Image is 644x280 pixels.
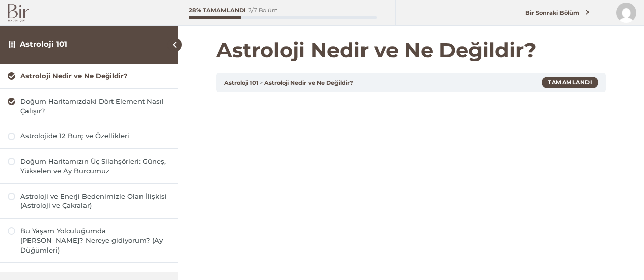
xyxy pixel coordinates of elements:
a: Doğum Haritamızın Üç Silahşörleri: Güneş, Yükselen ve Ay Burcumuz [8,157,170,176]
a: Bir Sonraki Bölüm [505,4,606,22]
img: Bir Logo [8,4,29,22]
div: Astroloji Nedir ve Ne Değildir? [20,71,170,81]
a: Astroloji Nedir ve Ne Değildir? [8,71,170,81]
div: Doğum Haritamızdaki Dört Element Nasıl Çalışır? [20,97,170,116]
div: 28% Tamamlandı [189,8,246,13]
span: Bir Sonraki Bölüm [520,9,585,16]
a: Astroloji 101 [20,39,67,49]
div: Astrolojide 12 Burç ve Özellikleri [20,131,170,141]
h1: Astroloji Nedir ve Ne Değildir? [216,38,606,63]
a: Astrolojide 12 Burç ve Özellikleri [8,131,170,141]
a: Astroloji ve Enerji Bedenimizle Olan İlişkisi (Astroloji ve Çakralar) [8,192,170,211]
a: Bu Yaşam Yolculuğumda [PERSON_NAME]? Nereye gidiyorum? (Ay Düğümleri) [8,226,170,255]
a: Astroloji Nedir ve Ne Değildir? [264,79,353,86]
div: Bu Yaşam Yolculuğumda [PERSON_NAME]? Nereye gidiyorum? (Ay Düğümleri) [20,226,170,255]
div: Astroloji ve Enerji Bedenimizle Olan İlişkisi (Astroloji ve Çakralar) [20,192,170,211]
div: Doğum Haritamızın Üç Silahşörleri: Güneş, Yükselen ve Ay Burcumuz [20,157,170,176]
a: Doğum Haritamızdaki Dört Element Nasıl Çalışır? [8,97,170,116]
div: 2/7 Bölüm [248,8,278,13]
a: Astroloji 101 [224,79,258,86]
div: Tamamlandı [542,77,598,88]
